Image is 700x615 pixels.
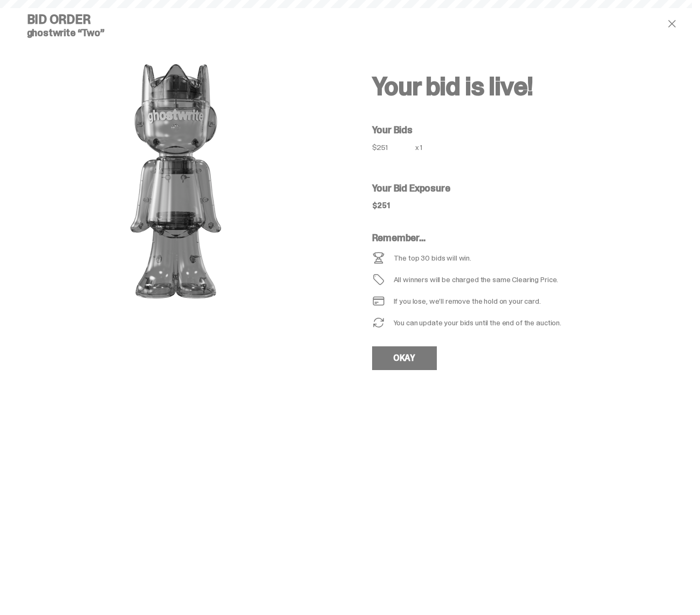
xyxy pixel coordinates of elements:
[372,143,415,151] div: $251
[372,346,437,370] a: OKAY
[394,254,472,262] div: The top 30 bids will win.
[415,143,433,158] div: x 1
[372,73,640,99] h2: Your bid is live!
[68,46,284,316] img: product image
[394,319,561,326] div: You can update your bids until the end of the auction.
[372,233,571,243] h5: Remember...
[394,297,541,305] div: If you lose, we’ll remove the hold on your card.
[372,202,390,209] div: $251
[27,13,325,26] h4: Bid Order
[372,125,640,135] h5: Your Bids
[372,183,640,193] h5: Your Bid Exposure
[27,28,325,38] h5: ghostwrite “Two”
[394,276,571,283] div: All winners will be charged the same Clearing Price.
